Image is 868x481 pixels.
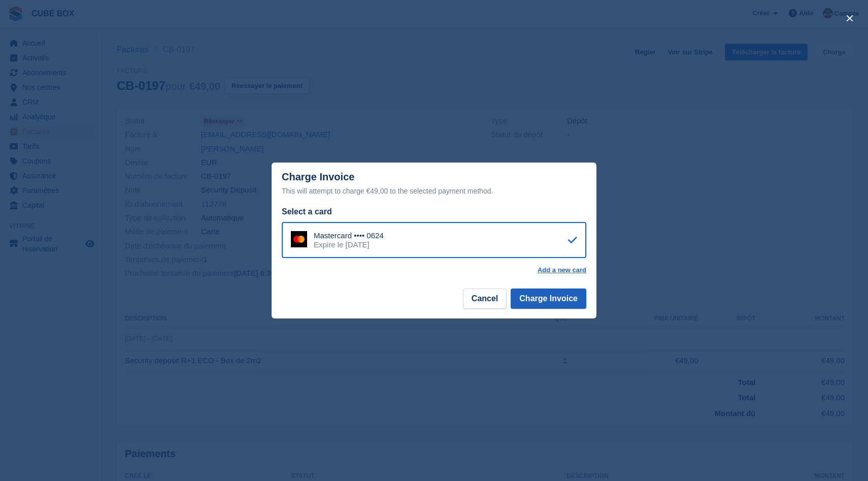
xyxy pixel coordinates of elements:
[511,288,586,309] button: Charge Invoice
[291,231,307,247] img: Mastercard Logo
[282,171,586,197] div: Charge Invoice
[314,240,384,249] div: Expire le [DATE]
[282,185,586,197] div: This will attempt to charge €49,00 to the selected payment method.
[842,10,858,26] button: close
[282,206,586,218] div: Select a card
[463,288,507,309] button: Cancel
[538,266,586,274] a: Add a new card
[314,231,384,240] div: Mastercard •••• 0624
